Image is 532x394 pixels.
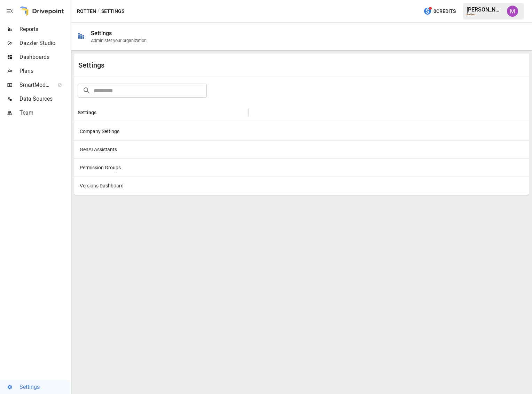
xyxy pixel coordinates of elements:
[74,159,248,177] div: Permission Groups
[97,7,100,16] div: /
[77,7,96,16] button: Rotten
[507,6,518,17] img: Umer Muhammed
[467,13,503,16] div: Rotten
[19,25,70,33] span: Reports
[91,30,112,37] div: Settings
[421,5,459,18] button: 0Credits
[19,109,70,117] span: Team
[19,67,70,75] span: Plans
[78,110,96,115] div: Settings
[91,38,147,43] div: Administer your organization
[97,108,107,117] button: Sort
[19,383,70,391] span: Settings
[467,6,503,13] div: [PERSON_NAME]
[78,61,302,69] div: Settings
[19,81,50,89] span: SmartModel
[74,140,248,159] div: GenAI Assistants
[50,80,55,88] span: ™
[19,53,70,61] span: Dashboards
[503,1,522,21] button: Umer Muhammed
[74,122,248,140] div: Company Settings
[433,7,456,16] span: 0 Credits
[19,39,70,47] span: Dazzler Studio
[19,95,70,103] span: Data Sources
[74,177,248,195] div: Versions Dashboard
